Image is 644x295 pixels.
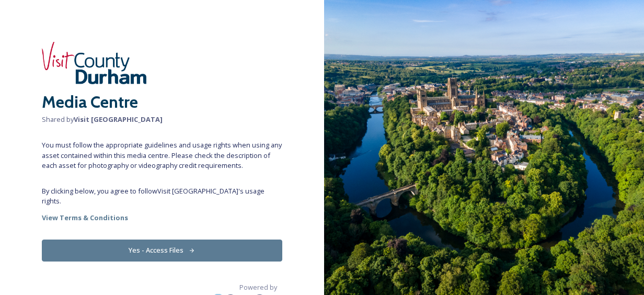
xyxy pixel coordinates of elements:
[42,42,146,84] img: header-logo.png
[239,282,277,292] span: Powered by
[42,240,282,261] button: Yes - Access Files
[42,89,282,115] h2: Media Centre
[42,140,282,171] span: You must follow the appropriate guidelines and usage rights when using any asset contained within...
[42,186,282,206] span: By clicking below, you agree to follow Visit [GEOGRAPHIC_DATA] 's usage rights.
[74,115,163,124] strong: Visit [GEOGRAPHIC_DATA]
[42,211,282,224] a: View Terms & Conditions
[42,213,128,222] strong: View Terms & Conditions
[42,115,282,124] span: Shared by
